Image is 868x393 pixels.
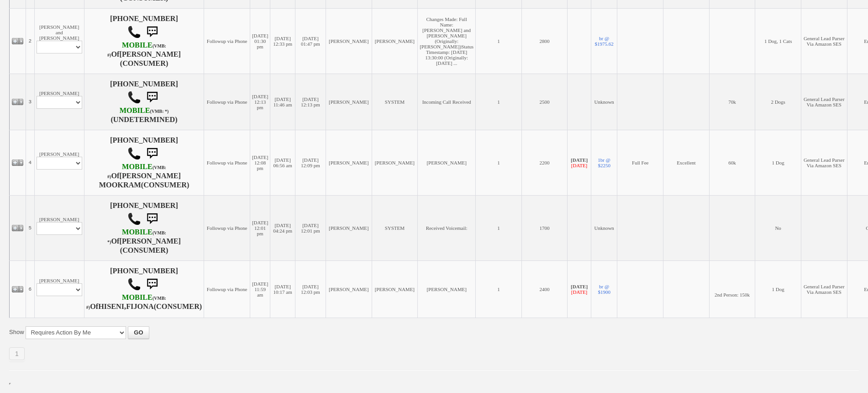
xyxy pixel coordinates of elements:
[295,74,326,130] td: [DATE] 12:13 pm
[591,74,617,130] td: Unknown
[598,284,610,295] a: br @ $1900
[270,8,295,74] td: [DATE] 12:33 pm
[143,275,161,293] img: sms.png
[571,157,588,163] b: [DATE]
[709,74,755,130] td: 70k
[204,8,250,74] td: Followup via Phone
[143,88,161,106] img: sms.png
[571,163,587,168] font: [DATE]
[755,74,801,130] td: 2 Dogs
[801,260,847,318] td: General Lead Parser Via Amazon SES
[801,8,847,74] td: General Lead Parser Via Amazon SES
[326,74,372,130] td: [PERSON_NAME]
[755,260,801,318] td: 1 Dog
[270,74,295,130] td: [DATE] 11:46 am
[250,8,270,74] td: [DATE] 01:30 pm
[250,74,270,130] td: [DATE] 12:13 pm
[143,210,161,228] img: sms.png
[250,260,270,318] td: [DATE] 11:59 am
[107,228,166,245] b: Verizon Wireless
[127,212,141,226] img: call.png
[591,195,617,260] td: Unknown
[122,41,153,49] font: MOBILE
[270,130,295,195] td: [DATE] 06:56 am
[295,8,326,74] td: [DATE] 01:47 pm
[107,41,166,58] b: T-Mobile USA, Inc.
[801,130,847,195] td: General Lead Parser Via Amazon SES
[9,328,24,336] label: Show
[99,172,181,189] b: [PERSON_NAME] MOOKRAM
[326,8,372,74] td: [PERSON_NAME]
[295,260,326,318] td: [DATE] 12:03 pm
[598,157,610,168] a: 1br @ $2250
[663,130,710,195] td: Excellent
[34,260,84,318] td: [PERSON_NAME]
[372,260,418,318] td: [PERSON_NAME]
[119,237,181,245] b: [PERSON_NAME]
[86,267,202,312] h4: [PHONE_NUMBER] Of (CONSUMER)
[204,195,250,260] td: Followup via Phone
[372,195,418,260] td: SYSTEM
[476,130,522,195] td: 1
[120,106,169,115] b: Verizon Wireless
[270,260,295,318] td: [DATE] 10:17 am
[204,260,250,318] td: Followup via Phone
[476,260,522,318] td: 1
[86,15,202,68] h4: [PHONE_NUMBER] Of (CONSUMER)
[270,195,295,260] td: [DATE] 04:24 pm
[372,74,418,130] td: SYSTEM
[326,260,372,318] td: [PERSON_NAME]
[86,293,166,311] b: T-Mobile USA, Inc.
[34,195,84,260] td: [PERSON_NAME]
[418,195,476,260] td: Received Voicemail:
[326,195,372,260] td: [PERSON_NAME]
[26,260,35,318] td: 6
[418,8,476,74] td: Changes Made: Full Name: [PERSON_NAME] and [PERSON_NAME] (Originally: [PERSON_NAME])Status Timest...
[418,74,476,130] td: Incoming Call Received
[127,147,141,160] img: call.png
[617,130,663,195] td: Full Fee
[755,8,801,74] td: 1 Dog, 1 Cats
[709,260,755,318] td: 2nd Person: 150k
[127,277,141,291] img: call.png
[86,296,166,310] font: (VMB: #)
[107,165,166,179] font: (VMB: #)
[34,74,84,130] td: [PERSON_NAME]
[521,8,568,74] td: 2800
[204,74,250,130] td: Followup via Phone
[372,130,418,195] td: [PERSON_NAME]
[418,130,476,195] td: [PERSON_NAME]
[521,260,568,318] td: 2400
[204,130,250,195] td: Followup via Phone
[122,163,153,171] font: MOBILE
[26,8,35,74] td: 2
[571,289,587,295] font: [DATE]
[326,130,372,195] td: [PERSON_NAME]
[372,8,418,74] td: [PERSON_NAME]
[34,8,84,74] td: [PERSON_NAME] and [PERSON_NAME]
[34,130,84,195] td: [PERSON_NAME]
[120,106,150,115] font: MOBILE
[476,195,522,260] td: 1
[143,23,161,41] img: sms.png
[122,293,153,302] font: MOBILE
[127,25,141,39] img: call.png
[250,195,270,260] td: [DATE] 12:01 pm
[86,136,202,189] h4: [PHONE_NUMBER] Of (CONSUMER)
[26,74,35,130] td: 3
[595,36,614,47] a: br @ $1975.62
[26,130,35,195] td: 4
[250,130,270,195] td: [DATE] 12:08 pm
[107,230,166,244] font: (VMB: *)
[418,260,476,318] td: [PERSON_NAME]
[86,202,202,255] h4: [PHONE_NUMBER] Of (CONSUMER)
[295,130,326,195] td: [DATE] 12:09 pm
[571,284,588,289] b: [DATE]
[98,303,153,311] b: HISENI,FIJONA
[755,130,801,195] td: 1 Dog
[26,195,35,260] td: 5
[127,90,141,104] img: call.png
[521,130,568,195] td: 2200
[801,74,847,130] td: General Lead Parser Via Amazon SES
[122,228,153,236] font: MOBILE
